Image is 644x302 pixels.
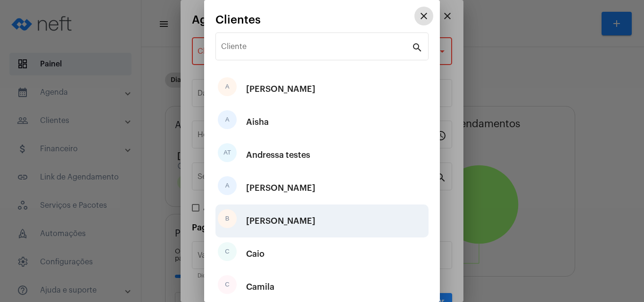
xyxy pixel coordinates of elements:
[218,176,237,195] div: A
[246,75,315,103] div: [PERSON_NAME]
[218,275,237,294] div: C
[218,110,237,129] div: A
[218,209,237,228] div: B
[246,207,315,235] div: [PERSON_NAME]
[246,141,310,169] div: Andressa testes
[246,240,264,268] div: Caio
[215,14,261,26] span: Clientes
[218,77,237,96] div: A
[221,44,412,53] input: Pesquisar cliente
[246,273,274,301] div: Camila
[246,108,269,136] div: Aisha
[418,10,429,22] mat-icon: close
[412,41,423,53] mat-icon: search
[246,174,315,202] div: [PERSON_NAME]
[218,242,237,261] div: C
[218,143,237,162] div: AT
